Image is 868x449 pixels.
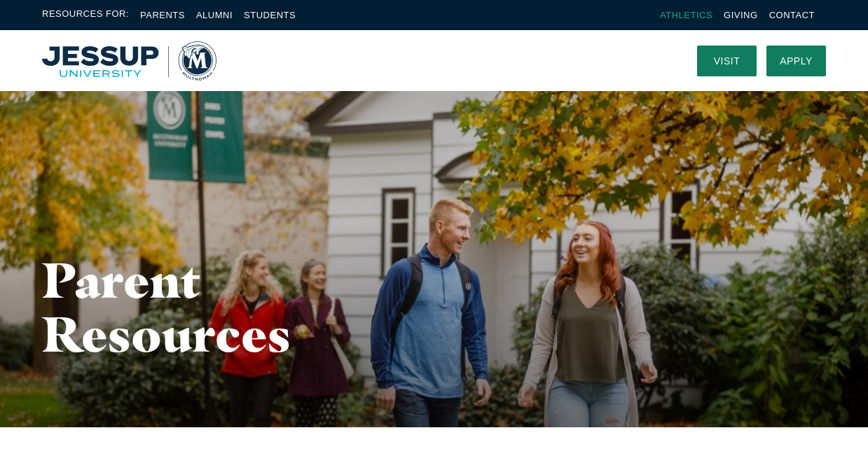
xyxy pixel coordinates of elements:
[42,7,129,23] span: Resources For:
[42,253,353,361] h1: Parent Resources
[724,10,758,20] a: Giving
[42,41,216,81] a: Home
[196,10,233,20] a: Alumni
[660,10,712,20] a: Athletics
[140,10,185,20] a: Parents
[769,10,815,20] a: Contact
[244,10,296,20] a: Students
[42,41,216,81] img: Multnomah University Logo
[697,46,757,76] a: Visit
[766,46,826,76] a: Apply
